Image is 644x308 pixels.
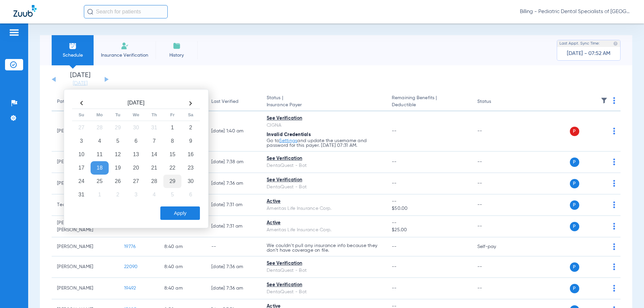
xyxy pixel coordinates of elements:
[472,151,517,173] td: --
[206,111,261,151] td: [DATE] 1:40 AM
[520,8,631,15] span: Billing - Pediatric Dental Specialists of [GEOGRAPHIC_DATA]
[206,256,261,278] td: [DATE] 7:36 AM
[267,260,381,267] div: See Verification
[472,111,517,151] td: --
[267,243,381,253] p: We couldn’t pull any insurance info because they don’t have coverage on file.
[392,244,397,249] span: --
[570,200,579,210] span: P
[392,181,397,186] span: --
[472,173,517,194] td: --
[267,220,381,227] div: Active
[601,97,607,104] img: filter.svg
[206,194,261,216] td: [DATE] 7:31 AM
[613,263,615,270] img: group-dot-blue.svg
[57,52,89,59] span: Schedule
[13,5,37,17] img: Zuub Logo
[267,198,381,205] div: Active
[261,93,386,111] th: Status |
[613,180,615,187] img: group-dot-blue.svg
[124,286,136,291] span: 19492
[570,158,579,167] span: P
[124,244,136,249] span: 19776
[267,162,381,169] div: DentaQuest - Bot
[613,223,615,230] img: group-dot-blue.svg
[206,173,261,194] td: [DATE] 7:36 AM
[392,227,466,234] span: $25.00
[211,98,256,105] div: Last Verified
[610,276,644,308] iframe: Chat Widget
[52,278,119,299] td: [PERSON_NAME]
[392,198,466,205] span: --
[392,102,466,109] span: Deductible
[60,80,100,87] a: [DATE]
[570,262,579,272] span: P
[52,237,119,256] td: [PERSON_NAME]
[472,278,517,299] td: --
[570,222,579,231] span: P
[472,237,517,256] td: Self-pay
[267,282,381,289] div: See Verification
[613,159,615,165] img: group-dot-blue.svg
[267,205,381,212] div: Ameritas Life Insurance Corp.
[472,216,517,237] td: --
[570,127,579,136] span: P
[559,40,600,47] span: Last Appt. Sync Time:
[159,278,206,299] td: 8:40 AM
[69,42,77,50] img: Schedule
[613,128,615,134] img: group-dot-blue.svg
[472,256,517,278] td: --
[267,267,381,274] div: DentaQuest - Bot
[159,237,206,256] td: 8:40 AM
[9,28,19,37] img: hamburger-icon
[124,264,138,269] span: 22090
[392,205,466,212] span: $50.00
[613,243,615,250] img: group-dot-blue.svg
[267,155,381,162] div: See Verification
[161,52,193,59] span: History
[267,138,381,148] p: Go to and update the username and password for this payer. [DATE] 07:31 AM.
[613,41,618,46] img: last sync help info
[206,237,261,256] td: --
[57,98,113,105] div: Patient Name
[392,220,466,227] span: --
[206,216,261,237] td: [DATE] 7:31 AM
[392,129,397,133] span: --
[472,194,517,216] td: --
[570,179,579,188] span: P
[121,42,129,50] img: Manual Insurance Verification
[392,286,397,291] span: --
[99,52,151,59] span: Insurance Verification
[386,93,472,111] th: Remaining Benefits |
[84,5,168,18] input: Search for patients
[267,132,311,137] span: Invalid Credentials
[267,289,381,296] div: DentaQuest - Bot
[267,177,381,184] div: See Verification
[87,9,93,15] img: Search Icon
[613,201,615,208] img: group-dot-blue.svg
[472,93,517,111] th: Status
[211,98,238,105] div: Last Verified
[160,206,200,220] button: Apply
[91,98,181,109] th: [DATE]
[57,98,87,105] div: Patient Name
[206,278,261,299] td: [DATE] 7:36 AM
[159,256,206,278] td: 8:40 AM
[267,184,381,191] div: DentaQuest - Bot
[392,264,397,269] span: --
[173,42,181,50] img: History
[267,115,381,122] div: See Verification
[567,50,610,57] span: [DATE] - 07:52 AM
[206,151,261,173] td: [DATE] 7:38 AM
[52,256,119,278] td: [PERSON_NAME]
[279,138,297,143] a: Settings
[570,284,579,293] span: P
[267,227,381,234] div: Ameritas Life Insurance Corp.
[267,102,381,109] span: Insurance Payer
[267,122,381,129] div: CIGNA
[60,72,100,87] li: [DATE]
[613,97,615,104] img: group-dot-blue.svg
[392,160,397,164] span: --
